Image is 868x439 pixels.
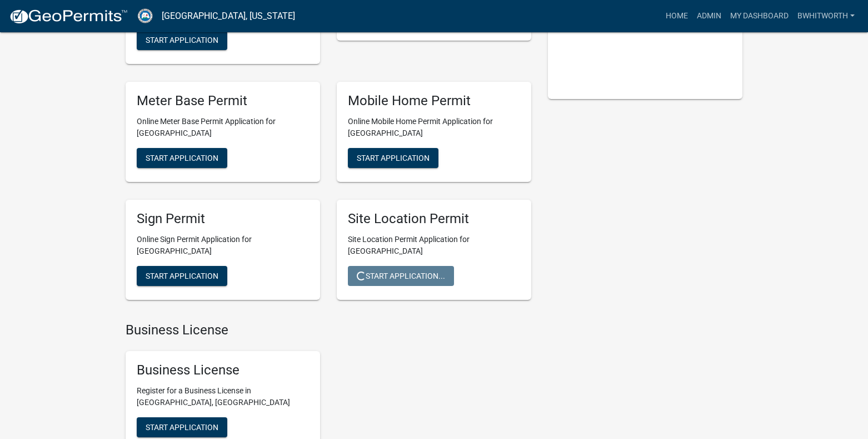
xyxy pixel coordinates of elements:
span: Start Application [146,36,218,45]
a: [GEOGRAPHIC_DATA], [US_STATE] [162,7,295,26]
h5: Meter Base Permit [137,93,309,109]
button: Start Application [137,30,227,50]
button: Start Application [348,148,438,168]
a: BWhitworth [793,6,859,27]
p: Online Meter Base Permit Application for [GEOGRAPHIC_DATA] [137,116,309,139]
h5: Sign Permit [137,211,309,227]
h4: Business License [126,322,531,338]
button: Start Application [137,417,227,437]
button: Start Application... [348,266,454,286]
button: Start Application [137,148,227,168]
a: My Dashboard [726,6,793,27]
p: Register for a Business License in [GEOGRAPHIC_DATA], [GEOGRAPHIC_DATA] [137,385,309,408]
span: Start Application... [357,271,445,280]
img: Gilmer County, Georgia [137,8,153,23]
span: Start Application [357,153,430,162]
p: Site Location Permit Application for [GEOGRAPHIC_DATA] [348,234,520,257]
h5: Site Location Permit [348,211,520,227]
a: Admin [692,6,726,27]
h5: Business License [137,362,309,378]
h5: Mobile Home Permit [348,93,520,109]
span: Start Application [146,153,218,162]
a: Home [661,6,692,27]
span: Start Application [146,423,218,432]
p: Online Sign Permit Application for [GEOGRAPHIC_DATA] [137,234,309,257]
span: Start Application [146,271,218,280]
button: Start Application [137,266,227,286]
p: Online Mobile Home Permit Application for [GEOGRAPHIC_DATA] [348,116,520,139]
